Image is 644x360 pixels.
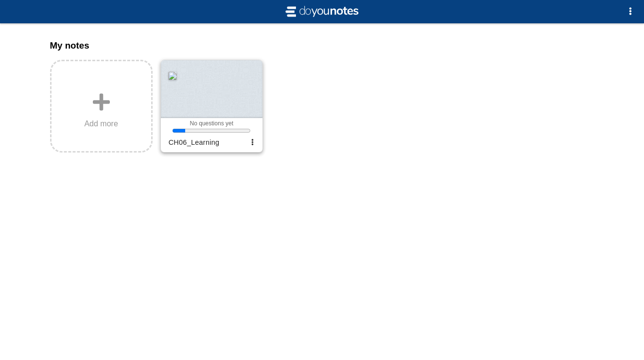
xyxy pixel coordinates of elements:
[50,40,594,51] h3: My notes
[84,120,118,128] span: Add more
[190,120,233,127] span: No questions yet
[165,135,247,150] div: CH06_Learning
[621,2,640,21] button: Options
[283,4,361,19] img: svg+xml;base64,CiAgICAgIDxzdmcgdmlld0JveD0iLTIgLTIgMjAgNCIgeG1sbnM9Imh0dHA6Ly93d3cudzMub3JnLzIwMD...
[160,60,263,153] a: No questions yetCH06_Learning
